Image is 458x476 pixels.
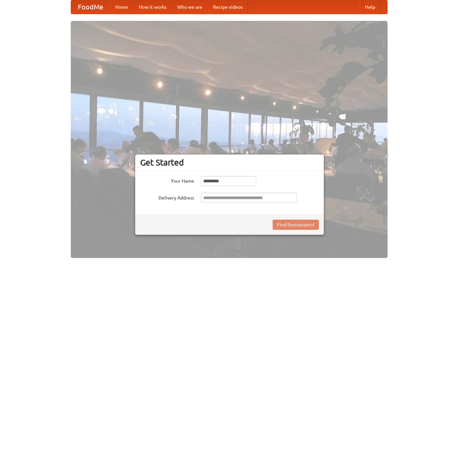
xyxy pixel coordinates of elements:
[71,0,110,14] a: FoodMe
[273,220,319,230] button: Find Restaurants!
[140,193,194,201] label: Delivery Address
[110,0,133,14] a: Home
[172,0,208,14] a: Who we are
[208,0,248,14] a: Recipe videos
[360,0,380,14] a: Help
[140,176,194,184] label: Your Name
[133,0,172,14] a: How it works
[140,157,319,168] h3: Get Started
